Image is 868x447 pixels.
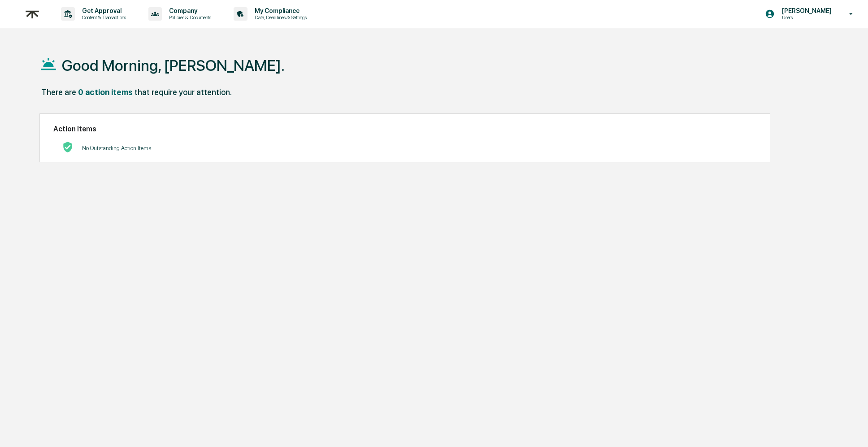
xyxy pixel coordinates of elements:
p: No Outstanding Action Items [82,145,151,152]
img: No Actions logo [62,142,73,152]
p: My Compliance [247,7,311,14]
div: that require your attention. [135,87,232,97]
p: Company [162,7,216,14]
img: logo [22,3,43,25]
p: Policies & Documents [162,14,216,21]
div: There are [41,87,76,97]
h2: Action Items [53,125,756,133]
p: Users [775,14,836,21]
div: 0 action items [78,87,133,97]
p: Data, Deadlines & Settings [247,14,311,21]
h1: Good Morning, [PERSON_NAME]. [62,56,285,74]
p: [PERSON_NAME] [775,7,836,14]
p: Content & Transactions [75,14,130,21]
p: Get Approval [75,7,130,14]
